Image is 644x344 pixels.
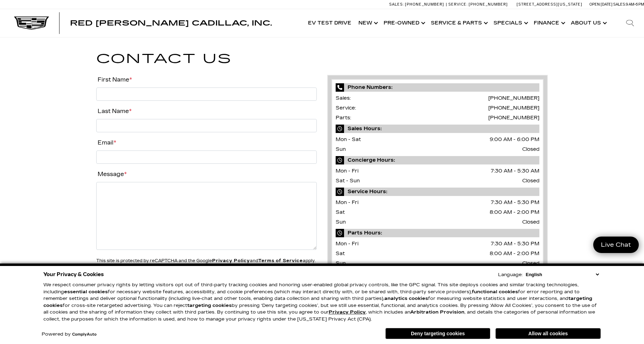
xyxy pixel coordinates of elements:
a: Service & Parts [427,9,490,37]
strong: targeting cookies [187,303,232,308]
img: Cadillac Dark Logo with Cadillac White Text [14,16,49,30]
span: Sun [336,219,346,225]
a: Specials [490,9,530,37]
span: Sat - Sun [336,178,360,184]
span: Sun [336,260,346,266]
span: Sales: [336,95,351,101]
label: Message [96,169,127,179]
label: Email [96,138,116,148]
span: Sat [336,251,345,257]
span: Sun [336,146,346,152]
a: Sales: [PHONE_NUMBER] [389,2,446,6]
a: [PHONE_NUMBER] [488,95,539,101]
a: Privacy Policy [212,258,250,263]
a: Red [PERSON_NAME] Cadillac, Inc. [70,20,272,27]
strong: analytics cookies [384,296,428,301]
strong: targeting cookies [43,296,592,308]
span: 7:30 AM - 5:30 PM [491,239,539,249]
p: We respect consumer privacy rights by letting visitors opt out of third-party tracking cookies an... [43,282,601,323]
span: Sales: [613,2,626,7]
span: Mon - Fri [336,168,358,174]
span: Sat [336,209,345,215]
label: First Name [96,75,132,85]
span: 7:30 AM - 5:30 PM [491,198,539,208]
span: Open [DATE] [589,2,612,7]
label: Last Name [96,106,132,116]
a: Live Chat [593,237,639,253]
select: Language Select [524,271,601,278]
h1: Contact Us [96,49,548,69]
strong: essential cookies [64,289,108,295]
span: Sales Hours: [336,125,539,133]
strong: Arbitration Provision [410,309,464,315]
span: Parts: [336,115,351,121]
div: Search [616,9,644,37]
span: 9:00 AM - 6:00 PM [490,135,539,145]
span: Closed [522,176,539,186]
span: 7:30 AM - 5:30 AM [491,166,539,176]
span: 9 AM-6 PM [626,2,644,7]
span: Mon - Sat [336,136,361,142]
span: Live Chat [597,241,635,249]
span: Red [PERSON_NAME] Cadillac, Inc. [70,19,272,27]
button: Allow all cookies [496,328,601,339]
span: Phone Numbers: [336,83,539,92]
span: Sales: [389,2,404,7]
span: Closed [522,259,539,268]
span: Service: [336,105,356,111]
span: 8:00 AM - 2:00 PM [490,249,539,259]
a: [PHONE_NUMBER] [488,105,539,111]
a: Terms of Service [258,258,303,263]
span: Service Hours: [336,188,539,196]
a: Service: [PHONE_NUMBER] [446,2,510,6]
a: About Us [567,9,609,37]
a: ComplyAuto [72,332,97,337]
a: EV Test Drive [304,9,355,37]
span: 8:00 AM - 2:00 PM [490,208,539,217]
span: Mon - Fri [336,241,358,247]
span: [PHONE_NUMBER] [405,2,444,7]
a: [PHONE_NUMBER] [488,115,539,121]
span: [PHONE_NUMBER] [469,2,508,7]
a: Pre-Owned [380,9,427,37]
button: Deny targeting cookies [385,328,490,339]
a: New [355,9,380,37]
span: Service: [448,2,468,7]
span: Parts Hours: [336,229,539,237]
span: Mon - Fri [336,199,358,205]
div: Powered by [42,332,97,337]
strong: functional cookies [472,289,518,295]
u: Privacy Policy [329,309,366,315]
div: Language: [498,273,523,277]
a: [STREET_ADDRESS][US_STATE] [517,2,582,7]
a: Finance [530,9,567,37]
span: Concierge Hours: [336,156,539,164]
span: Closed [522,217,539,227]
span: Your Privacy & Cookies [43,269,104,279]
small: This site is protected by reCAPTCHA and the Google and apply. [96,258,316,263]
span: Closed [522,145,539,154]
